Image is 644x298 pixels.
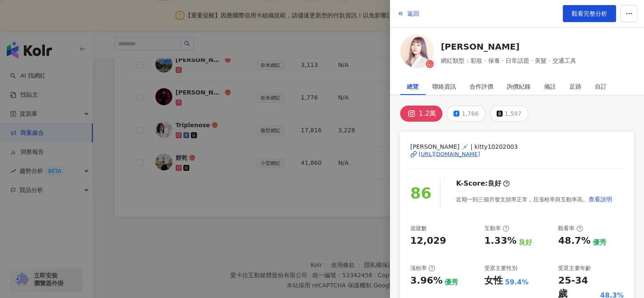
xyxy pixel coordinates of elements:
div: 86 [410,181,431,206]
div: 1.33% [484,234,517,248]
button: 1,766 [447,106,485,122]
div: 1,597 [505,108,522,120]
div: 受眾主要性別 [484,265,517,272]
div: 女性 [484,274,503,287]
div: K-Score : [456,179,510,188]
div: 觀看率 [558,225,583,232]
div: 1.2萬 [419,108,436,120]
div: 受眾主要年齡 [558,265,591,272]
span: [PERSON_NAME] 💉 | kitty10202003 [410,142,624,151]
div: 自訂 [595,78,607,95]
span: 網紅類型：彩妝 · 保養 · 日常話題 · 美髮 · 交通工具 [441,56,576,65]
div: 12,029 [410,234,446,248]
button: 1.2萬 [400,106,442,122]
div: [URL][DOMAIN_NAME] [419,150,480,158]
div: 3.96% [410,274,442,287]
div: 48.7% [558,234,590,248]
a: 觀看完整分析 [563,5,616,22]
img: KOL Avatar [400,34,434,68]
div: 良好 [519,238,532,247]
a: KOL Avatar [400,34,434,71]
div: 詢價紀錄 [507,78,531,95]
span: 查看說明 [589,196,612,203]
div: 優秀 [445,278,458,287]
a: [URL][DOMAIN_NAME] [410,150,624,158]
div: 近期一到三個月發文頻率正常，且漲粉率與互動率高。 [456,191,613,208]
div: 互動率 [484,225,509,232]
button: 返回 [397,5,420,22]
div: 漲粉率 [410,265,435,272]
a: [PERSON_NAME] [441,41,576,53]
div: 1,766 [462,108,478,120]
button: 查看說明 [588,191,613,208]
div: 備註 [544,78,556,95]
div: 合作評價 [470,78,493,95]
div: 59.4% [505,278,529,287]
div: 足跡 [569,78,581,95]
button: 1,597 [490,106,528,122]
div: 良好 [488,179,501,188]
div: 追蹤數 [410,225,427,232]
span: 觀看完整分析 [572,10,607,17]
div: 聯絡資訊 [432,78,456,95]
div: 優秀 [593,238,606,247]
div: 總覽 [407,78,419,95]
span: 返回 [407,10,419,17]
